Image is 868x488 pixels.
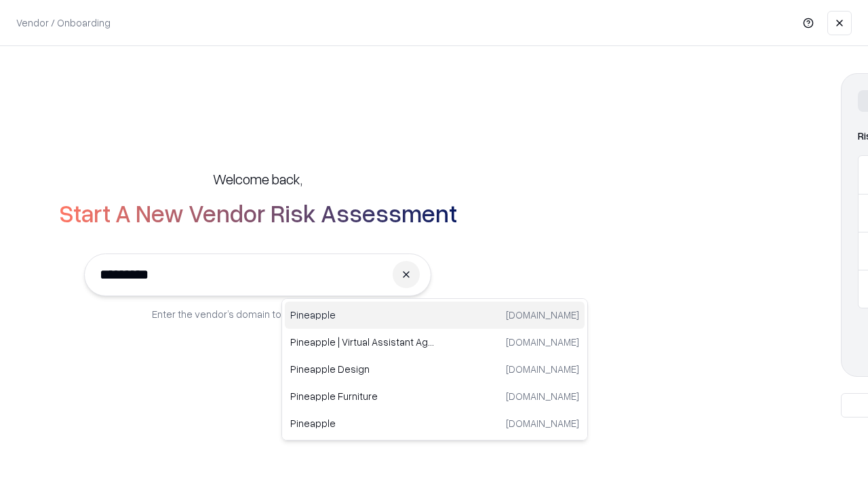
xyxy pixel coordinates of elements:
[506,335,579,349] p: [DOMAIN_NAME]
[290,362,435,376] p: Pineapple Design
[290,335,435,349] p: Pineapple | Virtual Assistant Agency
[16,16,111,30] p: Vendor / Onboarding
[213,169,302,188] h5: Welcome back,
[281,298,588,441] div: Suggestions
[506,362,579,376] p: [DOMAIN_NAME]
[506,416,579,430] p: [DOMAIN_NAME]
[290,416,435,430] p: Pineapple
[506,389,579,403] p: [DOMAIN_NAME]
[290,389,435,403] p: Pineapple Furniture
[152,307,363,321] p: Enter the vendor’s domain to begin onboarding
[290,308,435,322] p: Pineapple
[59,199,457,226] h2: Start A New Vendor Risk Assessment
[506,308,579,322] p: [DOMAIN_NAME]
